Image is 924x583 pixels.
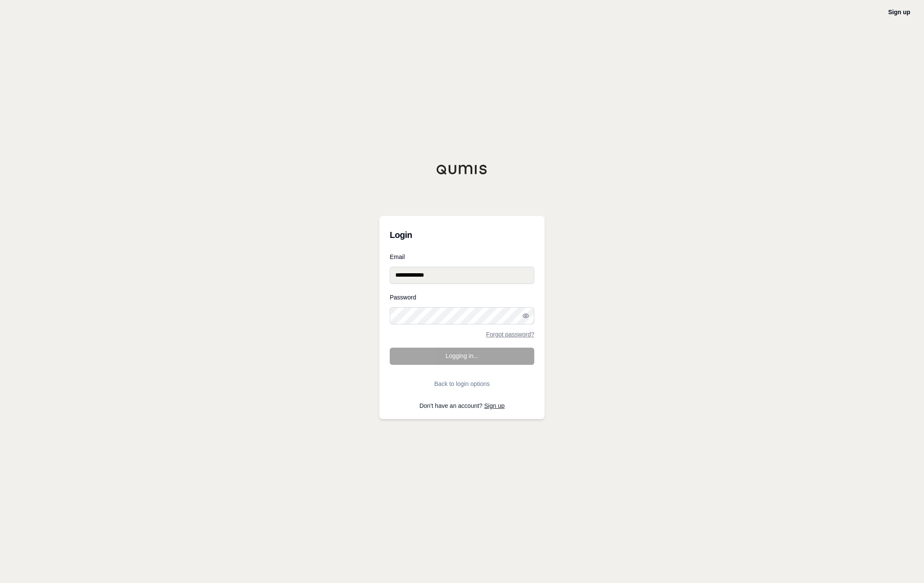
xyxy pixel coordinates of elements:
label: Email [390,254,534,260]
a: Forgot password? [486,331,534,337]
h3: Login [390,226,534,244]
a: Sign up [484,402,505,409]
img: Qumis [436,164,488,175]
p: Don't have an account? [390,403,534,409]
label: Password [390,294,534,300]
button: Back to login options [390,375,534,392]
a: Sign up [888,9,910,15]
